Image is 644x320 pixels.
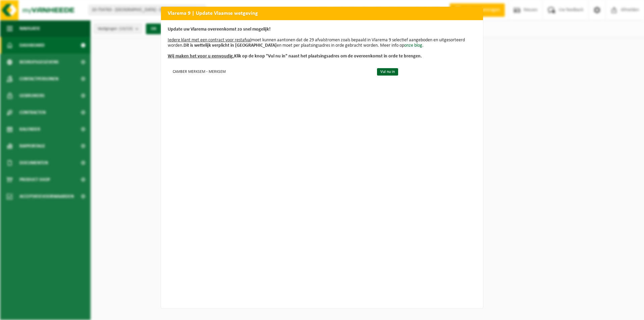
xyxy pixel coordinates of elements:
a: Vul nu in [377,68,398,76]
u: Iedere klant met een contract voor restafval [168,38,251,43]
h2: Vlarema 9 | Update Vlaamse wetgeving [161,7,483,19]
b: Dit is wettelijk verplicht in [GEOGRAPHIC_DATA] [183,43,277,48]
td: CAMBER MERKSEM - MERKSEM [168,66,371,77]
b: Klik op de knop "Vul nu in" naast het plaatsingsadres om de overeenkomst in orde te brengen. [168,54,422,59]
p: moet kunnen aantonen dat de 29 afvalstromen zoals bepaald in Vlarema 9 selectief aangeboden en ui... [168,27,476,59]
b: Update uw Vlarema overeenkomst zo snel mogelijk! [168,27,271,32]
a: onze blog. [404,43,424,48]
u: Wij maken het voor u eenvoudig. [168,54,234,59]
